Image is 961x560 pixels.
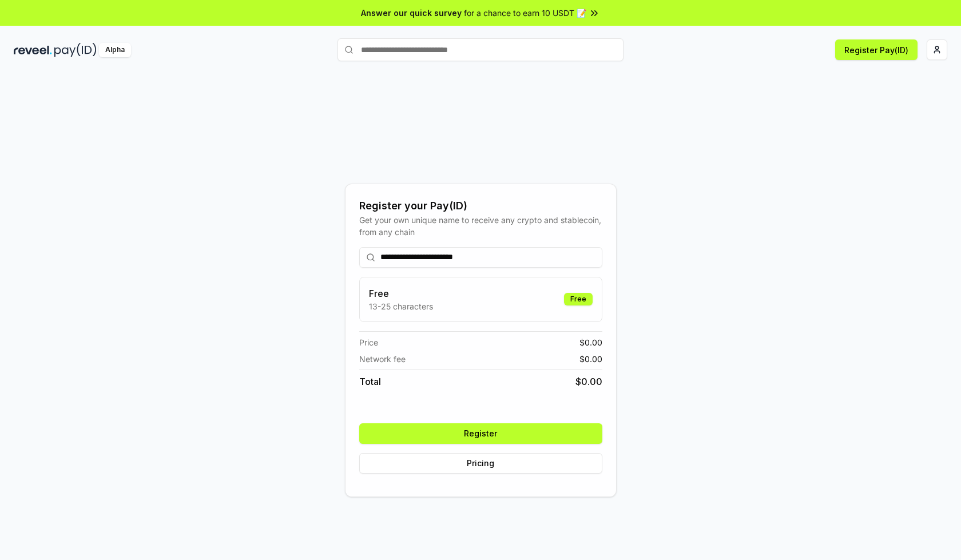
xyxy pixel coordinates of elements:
p: 13-25 characters [369,300,433,312]
div: Get your own unique name to receive any crypto and stablecoin, from any chain [359,214,602,238]
button: Register [359,423,602,444]
span: $ 0.00 [579,353,602,365]
span: $ 0.00 [575,375,602,388]
h3: Free [369,287,433,300]
span: Answer our quick survey [361,7,462,19]
span: Price [359,336,378,348]
span: Network fee [359,353,406,365]
img: reveel_dark [14,43,52,57]
img: pay_id [54,43,97,57]
span: Total [359,375,381,388]
span: for a chance to earn 10 USDT 📝 [464,7,586,19]
button: Register Pay(ID) [835,39,918,60]
button: Pricing [359,453,602,474]
span: $ 0.00 [579,336,602,348]
div: Free [564,293,593,305]
div: Alpha [99,43,131,57]
div: Register your Pay(ID) [359,198,602,214]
